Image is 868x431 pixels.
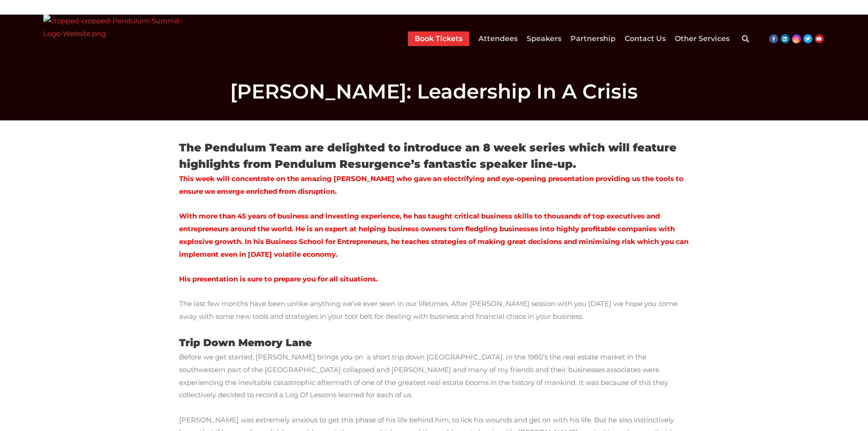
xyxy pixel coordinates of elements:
a: Attendees [478,31,518,46]
span: With more than 45 years of business and investing experience, he has taught critical business ski... [179,212,688,259]
div: Search [736,30,755,48]
span: This week will concentrate on the amazing [PERSON_NAME] who gave an electrifying and eye-opening ... [179,174,683,196]
span: His presentation is sure to prepare you for all situations. [179,275,378,283]
a: Speakers [527,31,561,46]
a: Contact Us [625,31,666,46]
h1: [PERSON_NAME]: Leadership In A Crisis [179,81,689,101]
b: Trip Down Memory Lane [179,337,312,349]
span: Before we get started, [PERSON_NAME] brings you on a short trip down [GEOGRAPHIC_DATA]. In the 19... [179,353,668,400]
strong: The Pendulum Team are delighted to introduce an 8 week series which will feature highlights from ... [179,141,677,171]
img: cropped-cropped-Pendulum-Summit-Logo-Website.png [43,15,184,62]
nav: Menu [408,31,729,46]
span: The last few months have been unlike anything we’ve ever seen in our lifetimes. After [PERSON_NAM... [179,299,678,321]
a: Book Tickets [415,31,462,46]
a: Partnership [570,31,616,46]
a: Other Services [675,31,729,46]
